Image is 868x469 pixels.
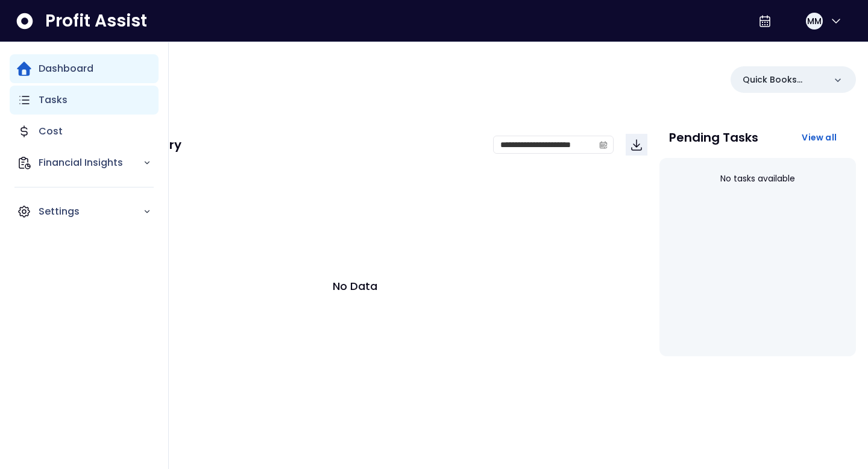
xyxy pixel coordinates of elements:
[39,61,93,76] p: Dashboard
[39,156,143,170] p: Financial Insights
[45,10,147,32] span: Profit Assist
[39,93,68,107] p: Tasks
[669,163,846,195] div: No tasks available
[39,204,143,219] p: Settings
[626,134,647,156] button: Download
[333,278,377,294] p: No Data
[807,15,822,27] span: MM
[60,442,856,455] p: Wins & Losses
[39,124,63,139] p: Cost
[743,74,825,86] p: Quick Books Online
[599,140,608,149] svg: calendar
[792,127,846,148] button: View all
[802,131,837,143] span: View all
[669,131,758,143] p: Pending Tasks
